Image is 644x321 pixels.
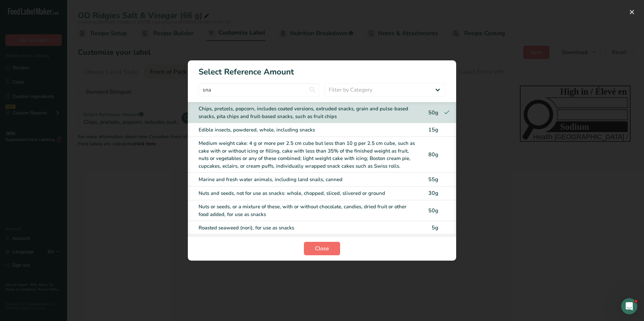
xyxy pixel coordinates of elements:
div: Nuts or seeds, or a mixture of these, with or without chocolate, candies, dried fruit or other fo... [199,203,418,218]
h1: Select Reference Amount [188,60,456,78]
span: 15g [428,126,438,133]
div: Chips, pretzels, popcorn, includes coated versions, extruded snacks, grain and pulse-based snacks... [199,105,418,120]
span: 80g [428,151,438,158]
input: Type here to start searching.. [199,83,319,97]
div: Edible insects, powdered, whole, including snacks [199,126,418,134]
span: Close [315,245,329,253]
div: Medium weight cake: 4 g or more per 2.5 cm cube but less than 10 g per 2.5 cm cube, such as cake ... [199,140,418,170]
button: Close [304,242,340,255]
span: 50g [428,207,438,214]
div: Marine and fresh water animals, including land snails, canned [199,176,418,183]
span: 55g [428,176,438,183]
div: Roasted seaweed (nori), for use as snacks [199,224,418,232]
div: Nuts and seeds, not for use as snacks: whole, chopped, sliced, slivered or ground [199,190,418,197]
span: 50g [428,109,438,116]
span: 30g [428,190,438,197]
span: 5g [432,224,438,231]
iframe: Intercom live chat [621,298,637,314]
